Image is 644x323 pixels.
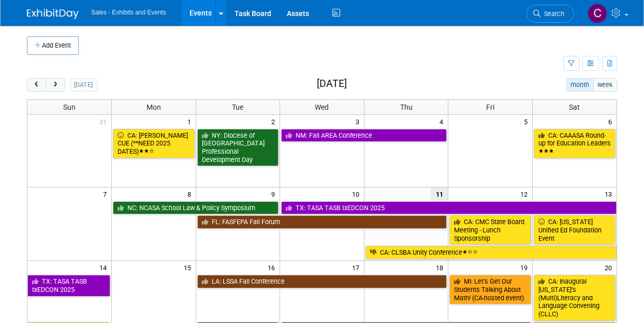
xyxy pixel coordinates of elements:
[449,215,531,245] a: CA: CMC State Board Meeting - Lunch Sponsorship
[449,275,531,304] a: MI: Let’s Get Our Students Talking About Math! (CA-hosted event)
[27,9,79,19] img: ExhibitDay
[604,187,617,200] span: 13
[186,115,196,128] span: 1
[102,187,111,200] span: 7
[281,129,447,142] a: NM: Fall AREA Conference
[593,78,617,92] button: week
[27,275,110,296] a: TX: TASA TASB txEDCON 2025
[315,103,329,111] span: Wed
[438,115,448,128] span: 4
[607,115,617,128] span: 6
[27,78,46,92] button: prev
[519,261,532,274] span: 19
[588,4,607,23] img: Christine Lurz
[46,78,65,92] button: next
[270,187,280,200] span: 9
[147,103,161,111] span: Mon
[91,9,166,16] span: Sales - Exhibits and Events
[569,103,580,111] span: Sat
[197,129,279,167] a: NY: Diocese of [GEOGRAPHIC_DATA] Professional Development Day
[183,261,196,274] span: 15
[431,187,448,200] span: 11
[232,103,243,111] span: Tue
[197,275,447,288] a: LA: LSSA Fall Conference
[98,115,111,128] span: 31
[566,78,594,92] button: month
[365,246,617,259] a: CA: CLSBA Unity Conference
[270,115,280,128] span: 2
[540,10,564,18] span: Search
[113,129,195,158] a: CA: [PERSON_NAME] CUE (**NEED 2025 DATES)
[534,215,616,245] a: CA: [US_STATE] Unified Ed Foundation Event
[519,187,532,200] span: 12
[197,215,447,229] a: FL: FASFEPA Fall Forum
[267,261,280,274] span: 16
[435,261,448,274] span: 18
[523,115,532,128] span: 5
[317,78,347,90] h2: [DATE]
[113,201,279,215] a: NC: NCASA School Law & Policy Symposium
[281,201,617,215] a: TX: TASA TASB txEDCON 2025
[351,261,364,274] span: 17
[351,187,364,200] span: 10
[534,129,616,158] a: CA: CAAASA Round-up for Education Leaders
[27,36,79,55] button: Add Event
[486,103,494,111] span: Fri
[400,103,413,111] span: Thu
[186,187,196,200] span: 8
[355,115,364,128] span: 3
[526,5,574,23] a: Search
[63,103,76,111] span: Sun
[98,261,111,274] span: 14
[534,275,616,321] a: CA: Inaugural [US_STATE]’s (Multi)Literacy and Language Convening (CLLC)
[604,261,617,274] span: 20
[70,78,97,92] button: [DATE]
